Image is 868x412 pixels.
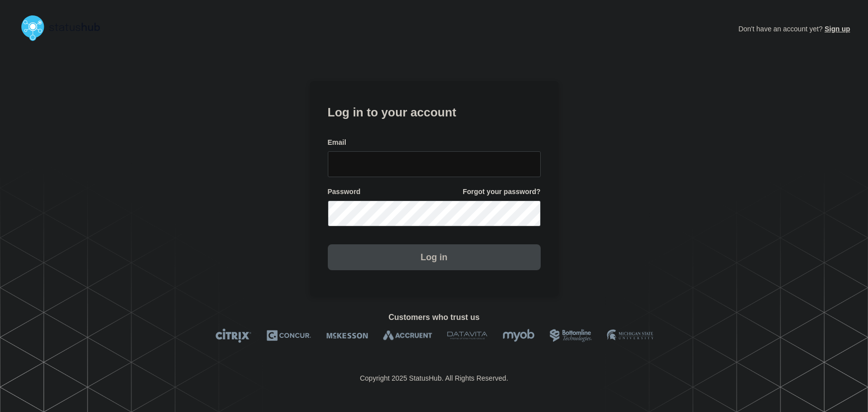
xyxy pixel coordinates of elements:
p: Don't have an account yet? [738,17,850,41]
img: Bottomline logo [550,328,592,343]
span: Password [328,187,361,197]
img: StatusHub logo [18,12,112,44]
h1: Log in to your account [328,102,541,120]
img: MSU logo [607,328,653,343]
img: Concur logo [267,328,311,343]
button: Log in [328,244,541,270]
img: McKesson logo [326,328,368,343]
a: Forgot your password? [463,187,540,197]
p: Copyright 2025 StatusHub. All Rights Reserved. [360,374,508,382]
img: DataVita logo [447,328,487,343]
input: email input [328,151,541,177]
img: myob logo [502,328,535,343]
h2: Customers who trust us [18,313,850,322]
input: password input [328,201,541,226]
img: Citrix logo [215,328,252,343]
img: Accruent logo [383,328,432,343]
span: Email [328,138,346,147]
a: Sign up [823,25,850,33]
